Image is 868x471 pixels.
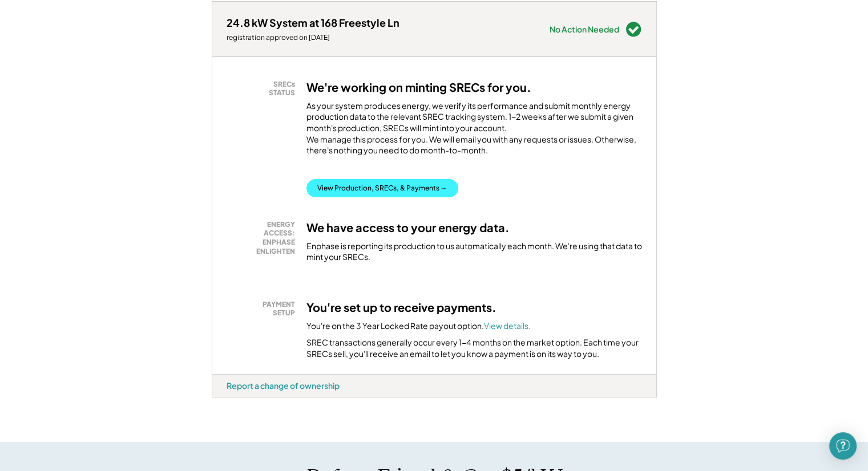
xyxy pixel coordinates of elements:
div: registration approved on [DATE] [227,33,399,42]
div: ENERGY ACCESS: ENPHASE ENLIGHTEN [232,220,295,255]
div: No Action Needed [550,25,619,33]
h3: We're working on minting SRECs for you. [306,80,531,95]
div: SRECs STATUS [232,80,295,98]
a: View details. [484,320,531,331]
div: Enphase is reporting its production to us automatically each month. We're using that data to mint... [306,241,642,263]
div: k6vjihva - VA Distributed [212,397,249,402]
div: PAYMENT SETUP [232,300,295,318]
div: Report a change of ownership [227,380,340,391]
button: View Production, SRECs, & Payments → [306,179,458,197]
div: As your system produces energy, we verify its performance and submit monthly energy production da... [306,100,642,162]
div: SREC transactions generally occur every 1-4 months on the market option. Each time your SRECs sel... [306,337,642,359]
h3: We have access to your energy data. [306,220,510,235]
h3: You're set up to receive payments. [306,300,496,315]
div: You're on the 3 Year Locked Rate payout option. [306,320,531,332]
div: Open Intercom Messenger [829,432,857,460]
div: 24.8 kW System at 168 Freestyle Ln [227,16,399,29]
